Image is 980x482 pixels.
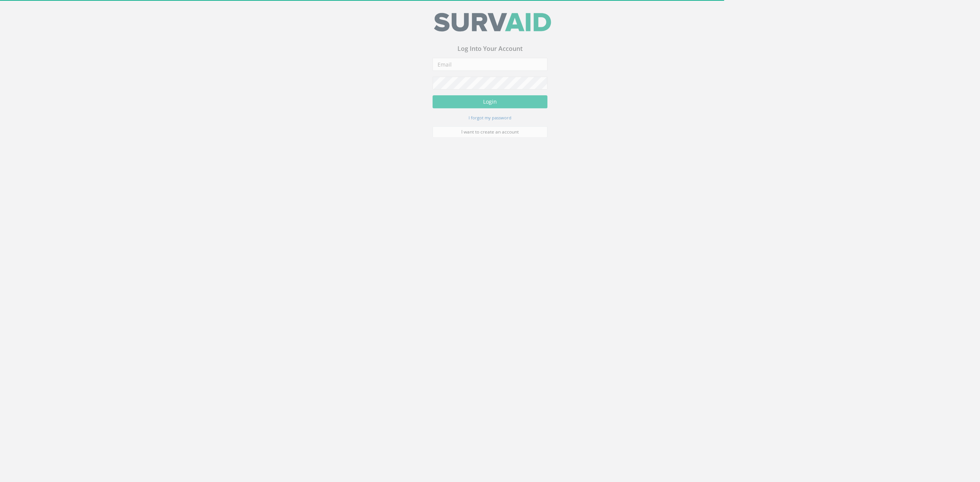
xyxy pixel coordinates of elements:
input: Email [433,60,547,73]
button: Login [433,98,547,111]
small: I forgot my password [469,117,511,123]
h3: Log Into Your Account [433,48,547,55]
a: I want to create an account [433,129,547,140]
a: I forgot my password [469,117,511,124]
